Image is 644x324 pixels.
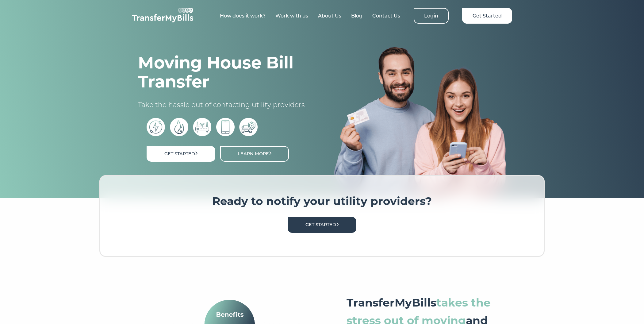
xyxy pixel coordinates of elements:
[119,195,525,208] h3: Ready to notify your utility providers?
[462,8,512,24] a: Get Started
[351,13,362,19] a: Blog
[216,118,235,136] img: phone bill icon
[138,53,310,91] h1: Moving House Bill Transfer
[414,8,449,24] a: Login
[147,146,215,162] a: Get Started
[220,146,289,162] a: Learn More
[193,118,211,136] img: broadband icon
[372,13,400,19] a: Contact Us
[318,13,341,19] a: About Us
[239,118,258,136] img: car insurance icon
[220,13,266,19] a: How does it work?
[138,100,310,110] p: Take the hassle out of contacting utility providers
[275,13,308,19] a: Work with us
[132,8,193,22] img: TransferMyBills.com - Helping ease the stress of moving
[288,217,356,233] a: Get Started
[170,118,188,136] img: gas bills icon
[334,46,506,198] img: image%203.png
[147,118,165,136] img: electric bills icon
